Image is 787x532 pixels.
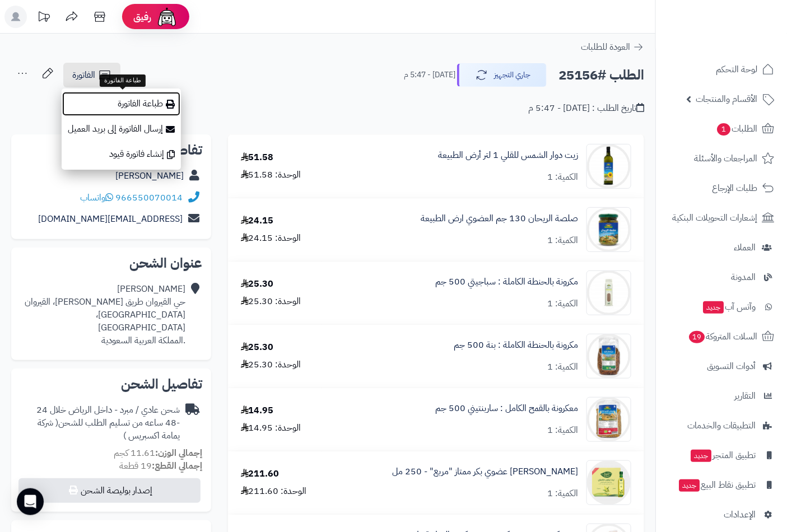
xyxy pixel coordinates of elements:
[547,297,578,310] div: الكمية: 1
[404,69,455,81] small: [DATE] - 5:47 م
[587,144,631,189] img: sunflower-oil-1l-1_10-90x90.jpg
[435,276,578,288] a: مكرونة بالحنطة الكاملة : سباجيتي 500 جم
[663,472,780,498] a: تطبيق نقاط البيعجديد
[587,270,631,315] img: 1750427803-%D9%85%D9%83%D8%B1%D9%88%D9%86%D9%872-90x90.jpg
[80,191,113,204] a: واتساب
[663,145,780,172] a: المراجعات والأسئلة
[241,404,274,417] div: 14.95
[63,63,120,87] a: الفاتورة
[547,424,578,437] div: الكمية: 1
[581,40,630,54] span: العودة للطلبات
[663,382,780,409] a: التقارير
[17,488,44,515] div: Open Intercom Messenger
[457,63,547,87] button: جاري التجهيز
[547,234,578,247] div: الكمية: 1
[717,123,730,136] span: 1
[663,293,780,320] a: وآتس آبجديد
[663,204,780,231] a: إشعارات التحويلات البنكية
[435,402,578,415] a: معكرونة بالقمح الكامل : ساربنتيني 500 جم
[241,485,307,498] div: الوحدة: 211.60
[689,331,705,343] span: 19
[438,149,578,162] a: زيت دوار الشمس للقلي 1 لتر أرض الطبيعة
[241,468,280,480] div: 211.60
[547,361,578,374] div: الكمية: 1
[241,232,301,245] div: الوحدة: 24.15
[696,91,757,107] span: الأقسام والمنتجات
[20,143,202,157] h2: تفاصيل العميل
[716,62,757,77] span: لوحة التحكم
[711,29,776,52] img: logo-2.png
[421,212,578,225] a: صلصة الريحان 130 جم العضوي ارض الطبيعة
[663,175,780,202] a: طلبات الإرجاع
[72,68,95,82] span: الفاتورة
[547,171,578,184] div: الكمية: 1
[703,301,724,314] span: جديد
[587,334,631,379] img: Whole-Spelt-Penne.jpg.320x400_q95_upscale-True-90x90.jpg
[241,151,274,164] div: 51.58
[114,446,202,460] small: 11.61 كجم
[694,151,757,166] span: المراجعات والأسئلة
[734,240,756,255] span: العملاء
[679,479,700,492] span: جديد
[663,56,780,83] a: لوحة التحكم
[115,169,184,183] a: [PERSON_NAME]
[663,353,780,380] a: أدوات التسويق
[581,40,644,54] a: العودة للطلبات
[133,10,151,24] span: رفيق
[392,465,578,478] a: [PERSON_NAME] عضوي بكر ممتاز "مربع" - 250 مل
[707,358,756,374] span: أدوات التسويق
[663,264,780,291] a: المدونة
[702,299,756,315] span: وآتس آب
[62,116,181,142] a: إرسال الفاتورة إلى بريد العميل
[587,207,631,252] img: pesto-sauce-1_14-90x90.jpg
[558,64,644,87] h2: الطلب #25156
[687,418,756,433] span: التطبيقات والخدمات
[691,450,711,462] span: جديد
[152,459,202,473] strong: إجمالي القطع:
[38,416,180,442] span: ( شركة يمامة اكسبريس )
[115,191,183,204] a: 966550070014
[663,412,780,439] a: التطبيقات والخدمات
[663,115,780,142] a: الطلبات1
[724,507,756,522] span: الإعدادات
[587,397,631,442] img: a4-90x90.jpg
[241,341,274,354] div: 25.30
[241,278,274,291] div: 25.30
[587,460,631,505] img: 1707693602--%D8%B9%D8%A8%D9%88%D8%A9-%D9%85%D8%B1%D8%A8%D8%B9%D8%A9-250-%D9%85%D9%84-700x700%20(1...
[18,478,201,503] button: إصدار بوليصة الشحن
[241,295,301,308] div: الوحدة: 25.30
[454,339,578,352] a: مكرونة بالحنطة الكاملة : بنة 500 جم
[241,169,301,181] div: الوحدة: 51.58
[663,442,780,469] a: تطبيق المتجرجديد
[663,234,780,261] a: العملاء
[155,446,202,460] strong: إجمالي الوزن:
[20,404,180,442] div: شحن عادي / مبرد - داخل الرياض خلال 24 -48 ساعه من تسليم الطلب للشحن
[241,422,301,435] div: الوحدة: 14.95
[712,180,757,196] span: طلبات الإرجاع
[38,212,183,226] a: [EMAIL_ADDRESS][DOMAIN_NAME]
[734,388,756,404] span: التقارير
[528,102,644,115] div: تاريخ الطلب : [DATE] - 5:47 م
[20,283,185,347] div: [PERSON_NAME] حي القيروان طريق [PERSON_NAME]، القيروان [GEOGRAPHIC_DATA]، [GEOGRAPHIC_DATA] .المم...
[678,477,756,493] span: تطبيق نقاط البيع
[30,6,58,31] a: تحديثات المنصة
[716,121,757,137] span: الطلبات
[688,329,757,344] span: السلات المتروكة
[547,487,578,500] div: الكمية: 1
[663,501,780,528] a: الإعدادات
[20,377,202,391] h2: تفاصيل الشحن
[100,74,146,87] div: طباعة الفاتورة
[672,210,757,226] span: إشعارات التحويلات البنكية
[20,256,202,270] h2: عنوان الشحن
[62,91,181,116] a: طباعة الفاتورة
[663,323,780,350] a: السلات المتروكة19
[731,269,756,285] span: المدونة
[156,6,178,28] img: ai-face.png
[62,142,181,167] a: إنشاء فاتورة قيود
[241,214,274,227] div: 24.15
[690,447,756,463] span: تطبيق المتجر
[241,358,301,371] div: الوحدة: 25.30
[119,459,202,473] small: 19 قطعة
